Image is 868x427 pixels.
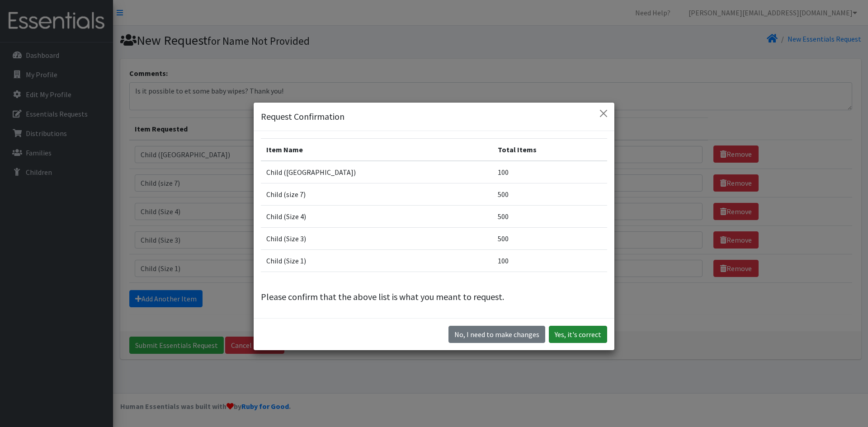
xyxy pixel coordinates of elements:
[492,227,607,249] td: 500
[261,249,492,272] td: Child (Size 1)
[492,138,607,161] th: Total Items
[492,249,607,272] td: 100
[261,183,492,205] td: Child (size 7)
[549,326,607,343] button: Yes, it's correct
[261,290,607,304] p: Please confirm that the above list is what you meant to request.
[492,161,607,183] td: 100
[492,183,607,205] td: 500
[261,110,344,123] h5: Request Confirmation
[492,205,607,227] td: 500
[261,205,492,227] td: Child (Size 4)
[596,106,611,121] button: Close
[448,326,545,343] button: No I need to make changes
[261,227,492,249] td: Child (Size 3)
[261,138,492,161] th: Item Name
[261,161,492,183] td: Child ([GEOGRAPHIC_DATA])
